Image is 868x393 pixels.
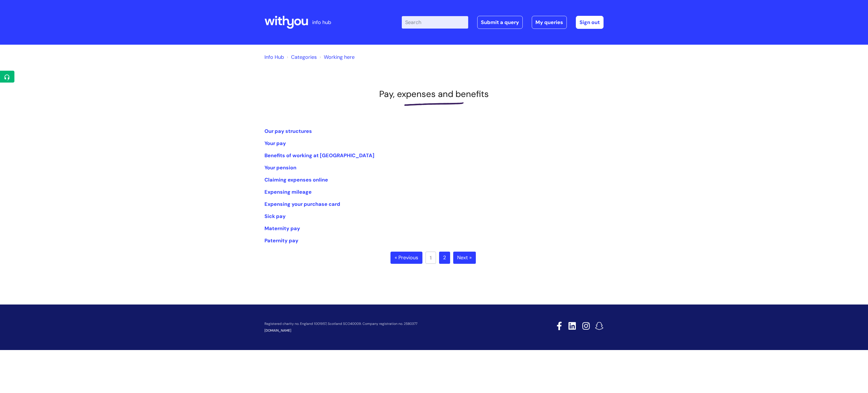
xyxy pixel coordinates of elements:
a: 1 [426,252,436,264]
a: Maternity pay [264,225,300,232]
a: Paternity pay [264,237,298,244]
a: Our pay structures [264,128,312,135]
a: Sick pay [264,213,286,220]
a: Your pension [264,164,296,171]
input: Search [402,16,468,29]
a: Your pay [264,140,286,147]
a: Sign out [576,16,604,29]
a: Expensing your purchase card [264,201,340,208]
a: 2 [439,252,450,264]
a: Working here [324,54,355,61]
a: « Previous [390,252,422,264]
li: Solution home [285,53,317,62]
a: Next » [453,252,476,264]
a: Info Hub [264,54,284,61]
a: Submit a query [477,16,523,29]
li: Working here [318,53,355,62]
a: Expensing mileage [264,189,312,195]
a: My queries [532,16,567,29]
a: Claiming expenses online [264,176,328,183]
div: | - [402,16,604,29]
a: Categories [291,54,317,61]
a: [DOMAIN_NAME] [264,328,291,333]
p: info hub [312,18,331,27]
h1: Pay, expenses and benefits [264,89,604,99]
a: Benefits of working at [GEOGRAPHIC_DATA] [264,152,374,159]
p: Registered charity no. England 1001957, Scotland SCO40009. Company registration no. 2580377 [264,322,517,326]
